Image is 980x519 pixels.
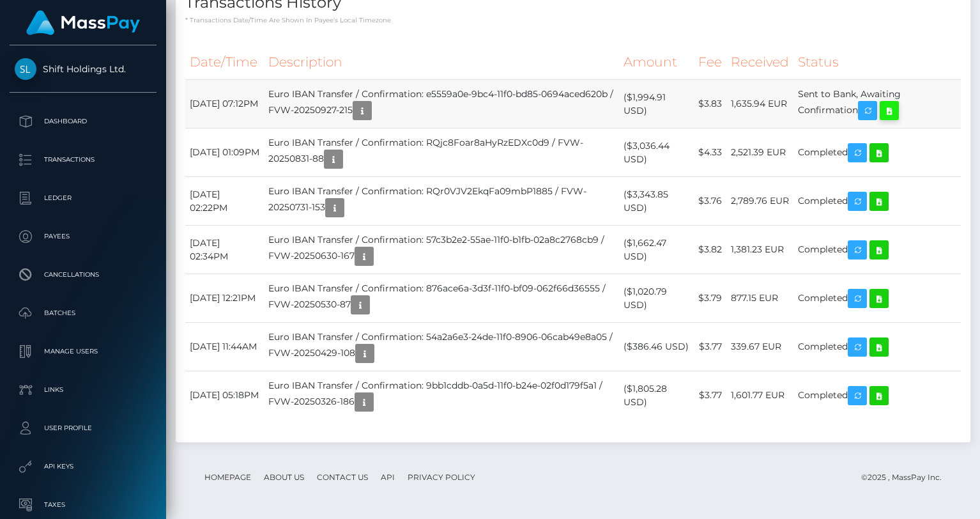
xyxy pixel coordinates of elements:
td: 1,601.77 EUR [726,371,793,420]
td: 1,635.94 EUR [726,80,793,128]
p: Manage Users [15,342,151,361]
a: Links [10,374,157,406]
img: MassPay Logo [26,10,140,35]
td: $3.77 [694,371,726,420]
td: [DATE] 07:12PM [185,80,264,128]
td: 877.15 EUR [726,274,793,323]
td: Euro IBAN Transfer / Confirmation: 54a2a6e3-24de-11f0-8906-06cab49e8a05 / FVW-20250429-108 [264,323,618,371]
a: Contact Us [312,467,373,487]
td: 1,381.23 EUR [726,226,793,274]
p: Transactions [15,150,151,169]
a: Cancellations [10,259,157,291]
div: © 2025 , MassPay Inc. [861,470,951,484]
td: Completed [793,323,961,371]
td: [DATE] 02:34PM [185,226,264,274]
td: Euro IBAN Transfer / Confirmation: 57c3b2e2-55ae-11f0-b1fb-02a8c2768cb9 / FVW-20250630-167 [264,226,618,274]
td: Completed [793,177,961,226]
td: [DATE] 12:21PM [185,274,264,323]
a: API [376,467,400,487]
a: Payees [10,221,157,252]
p: Cancellations [15,265,151,284]
img: Shift Holdings Ltd. [15,58,36,80]
p: Batches [15,304,151,323]
p: Ledger [15,189,151,208]
th: Amount [619,45,694,80]
th: Status [793,45,961,80]
th: Description [264,45,618,80]
td: Euro IBAN Transfer / Confirmation: RQr0VJV2EkqFa09mbP1885 / FVW-20250731-153 [264,177,618,226]
p: Taxes [15,495,151,515]
th: Fee [694,45,726,80]
a: Ledger [10,182,157,214]
th: Received [726,45,793,80]
td: Euro IBAN Transfer / Confirmation: RQjc8Foar8aHyRzEDXc0d9 / FVW-20250831-88 [264,128,618,177]
a: API Keys [10,451,157,483]
td: 339.67 EUR [726,323,793,371]
p: User Profile [15,419,151,438]
td: ($1,020.79 USD) [619,274,694,323]
td: $3.83 [694,80,726,128]
td: $3.79 [694,274,726,323]
td: $3.76 [694,177,726,226]
td: ($3,036.44 USD) [619,128,694,177]
td: ($3,343.85 USD) [619,177,694,226]
td: 2,789.76 EUR [726,177,793,226]
td: ($1,994.91 USD) [619,80,694,128]
td: [DATE] 11:44AM [185,323,264,371]
a: About Us [259,467,309,487]
p: Payees [15,227,151,246]
a: Homepage [199,467,256,487]
a: Manage Users [10,336,157,368]
p: API Keys [15,457,151,476]
td: Completed [793,226,961,274]
a: Transactions [10,144,157,176]
p: Links [15,380,151,399]
td: ($1,662.47 USD) [619,226,694,274]
td: [DATE] 05:18PM [185,371,264,420]
td: [DATE] 02:22PM [185,177,264,226]
td: Completed [793,371,961,420]
td: ($1,805.28 USD) [619,371,694,420]
td: Euro IBAN Transfer / Confirmation: 876ace6a-3d3f-11f0-bf09-062f66d36555 / FVW-20250530-87 [264,274,618,323]
p: * Transactions date/time are shown in payee's local timezone [185,15,961,25]
th: Date/Time [185,45,264,80]
td: Completed [793,274,961,323]
a: Privacy Policy [402,467,480,487]
td: [DATE] 01:09PM [185,128,264,177]
td: Sent to Bank, Awaiting Confirmation [793,80,961,128]
span: Shift Holdings Ltd. [10,63,157,75]
td: ($386.46 USD) [619,323,694,371]
td: Euro IBAN Transfer / Confirmation: e5559a0e-9bc4-11f0-bd85-0694aced620b / FVW-20250927-215 [264,80,618,128]
td: $3.77 [694,323,726,371]
a: User Profile [10,412,157,444]
td: Euro IBAN Transfer / Confirmation: 9bb1cddb-0a5d-11f0-b24e-02f0d179f5a1 / FVW-20250326-186 [264,371,618,420]
td: 2,521.39 EUR [726,128,793,177]
a: Batches [10,297,157,329]
a: Dashboard [10,105,157,137]
td: $3.82 [694,226,726,274]
td: $4.33 [694,128,726,177]
p: Dashboard [15,112,151,131]
td: Completed [793,128,961,177]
